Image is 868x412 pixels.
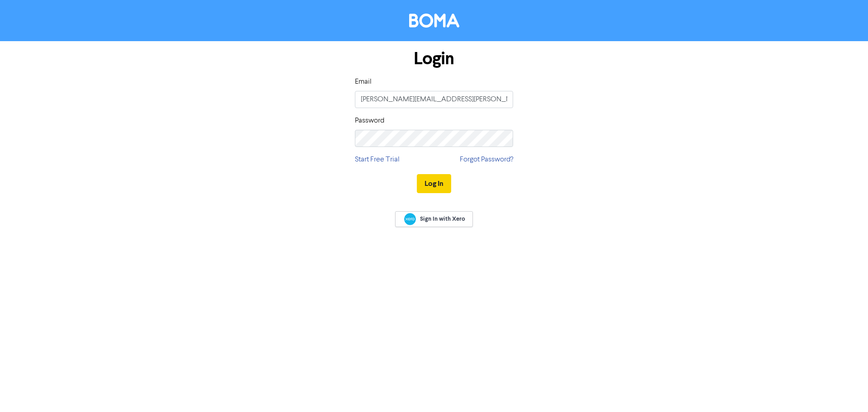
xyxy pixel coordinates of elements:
[404,213,416,225] img: Xero logo
[355,48,513,69] h1: Login
[355,154,400,165] a: Start Free Trial
[409,14,459,28] img: BOMA Logo
[420,215,465,223] span: Sign In with Xero
[460,154,513,165] a: Forgot Password?
[395,211,473,227] a: Sign In with Xero
[355,115,384,126] label: Password
[417,174,451,193] button: Log In
[355,76,372,87] label: Email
